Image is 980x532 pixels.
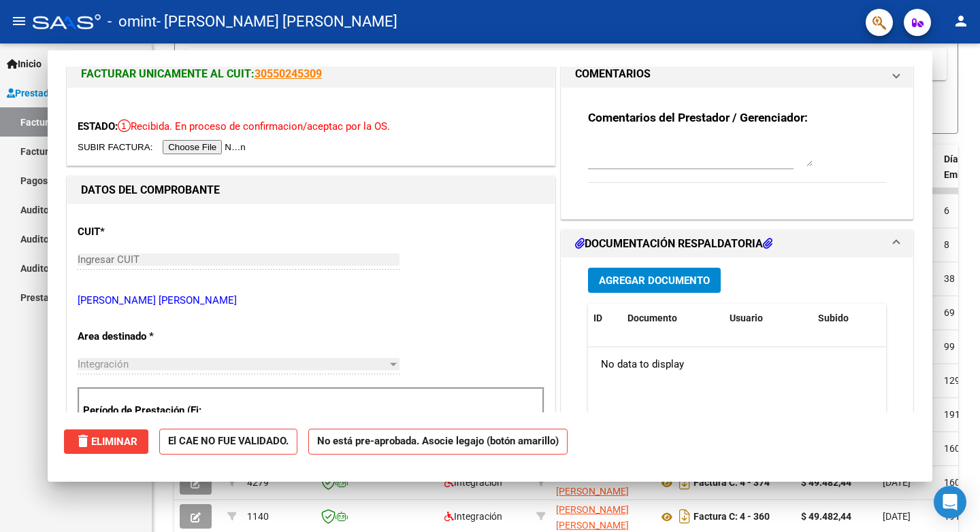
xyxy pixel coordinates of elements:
span: 6 [944,205,949,216]
div: Open Intercom Messenger [934,486,966,518]
strong: El CAE NO FUE VALIDADO. [159,429,297,455]
strong: $ 49.482,44 [801,477,851,488]
mat-expansion-panel-header: DOCUMENTACIÓN RESPALDATORIA [561,230,913,258]
span: [PERSON_NAME] [PERSON_NAME] [556,504,629,531]
button: Eliminar [64,429,148,454]
span: 191 [944,409,960,420]
h1: COMENTARIOS [575,66,651,82]
span: 99 [944,341,955,352]
strong: DATOS DEL COMPROBANTE [81,183,220,196]
h1: DOCUMENTACIÓN RESPALDATORIA [575,236,772,252]
span: 129 [944,375,960,386]
span: 8 [944,239,949,250]
i: Descargar documento [676,506,693,527]
datatable-header-cell: Acción [881,304,949,333]
datatable-header-cell: Usuario [724,304,813,333]
strong: Factura C: 4 - 374 [693,478,770,489]
span: Eliminar [75,436,137,448]
span: [DATE] [883,511,911,522]
span: Integración [78,358,129,370]
strong: Factura C: 4 - 360 [693,512,770,522]
p: Area destinado * [78,329,218,344]
div: No data to display [588,347,885,381]
a: 30550245309 [255,67,322,80]
span: Prestadores / Proveedores [7,86,131,101]
mat-expansion-panel-header: COMENTARIOS [561,60,913,88]
span: Integración [444,477,502,488]
span: 160 [944,443,960,454]
span: Usuario [730,313,763,323]
strong: $ 49.482,44 [801,511,851,522]
datatable-header-cell: Subido [813,304,881,333]
span: Agregar Documento [599,274,710,287]
datatable-header-cell: ID [588,304,622,333]
p: CUIT [78,224,218,240]
span: Subido [818,313,849,323]
span: Inicio [7,56,42,71]
span: Recibida. En proceso de confirmacion/aceptac por la OS. [118,120,390,132]
div: 27302321235 [556,468,647,497]
p: [PERSON_NAME] [PERSON_NAME] [78,293,544,308]
mat-icon: person [953,13,969,29]
span: Integración [444,511,502,522]
span: Documento [627,313,677,323]
span: 4279 [247,477,269,488]
div: COMENTARIOS [561,88,913,219]
span: 160 [944,477,960,488]
mat-icon: delete [75,433,91,449]
span: FACTURAR UNICAMENTE AL CUIT: [81,67,255,80]
span: ID [593,313,602,323]
span: [DATE] [883,477,911,488]
button: Agregar Documento [588,268,721,293]
span: 69 [944,307,955,318]
span: - [PERSON_NAME] [PERSON_NAME] [157,7,397,37]
span: ESTADO: [78,120,118,132]
datatable-header-cell: Documento [622,304,724,333]
mat-icon: menu [11,13,27,29]
div: 27302321235 [556,502,647,531]
strong: Comentarios del Prestador / Gerenciador: [588,111,808,124]
span: 38 [944,273,955,284]
span: 1140 [247,511,269,522]
span: - omint [108,7,157,37]
strong: No está pre-aprobada. Asocie legajo (botón amarillo) [308,429,568,455]
i: Descargar documento [676,472,693,493]
p: Período de Prestación (Ej: 202505 para Mayo 2025) [83,403,220,433]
